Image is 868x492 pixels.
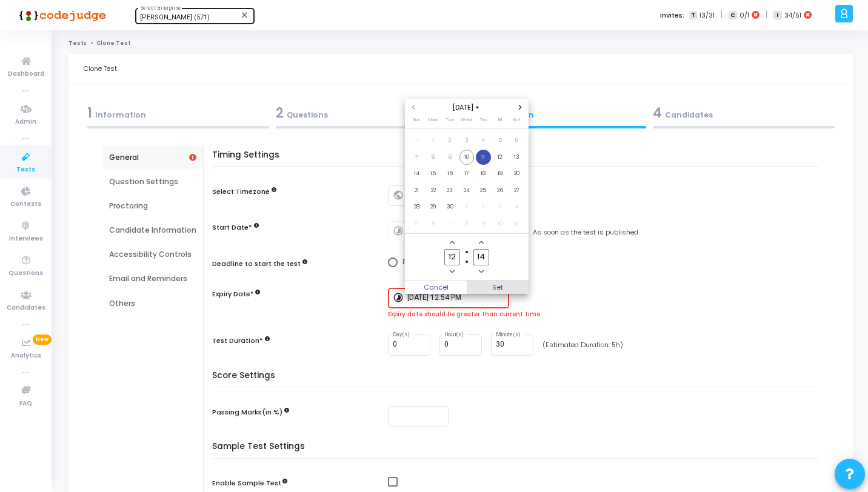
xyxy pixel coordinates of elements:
td: September 30, 2025 [442,199,459,216]
span: 8 [426,150,441,165]
td: September 18, 2025 [475,165,492,182]
td: September 16, 2025 [442,165,459,182]
span: 9 [442,150,458,165]
td: September 23, 2025 [442,182,459,199]
span: 29 [426,199,441,214]
th: Sunday [409,116,426,128]
span: 5 [409,216,424,231]
td: September 5, 2025 [492,132,509,149]
td: September 6, 2025 [509,132,526,149]
td: October 11, 2025 [509,215,526,232]
span: 6 [509,133,524,148]
span: 15 [426,166,441,181]
span: 26 [493,183,508,198]
button: Choose month and year [449,102,484,113]
td: August 31, 2025 [409,132,426,149]
span: 11 [476,150,491,165]
span: 7 [442,216,458,231]
span: Sat [513,116,520,123]
td: October 5, 2025 [409,215,426,232]
span: 19 [493,166,508,181]
td: September 12, 2025 [492,148,509,165]
span: 2 [476,199,491,214]
span: 20 [509,166,524,181]
td: September 9, 2025 [442,148,459,165]
td: September 21, 2025 [409,182,426,199]
span: 3 [493,199,508,214]
td: September 3, 2025 [458,132,475,149]
td: September 14, 2025 [409,165,426,182]
td: September 22, 2025 [425,182,442,199]
button: Add a minute [476,238,487,248]
span: 8 [459,216,475,231]
td: October 8, 2025 [458,215,475,232]
span: Fri [498,116,502,123]
span: 7 [409,150,424,165]
button: Previous month [409,102,419,113]
td: September 29, 2025 [425,199,442,216]
td: September 20, 2025 [509,165,526,182]
span: Tue [446,116,455,123]
td: September 19, 2025 [492,165,509,182]
th: Tuesday [442,116,459,128]
td: September 2, 2025 [442,132,459,149]
th: Wednesday [458,116,475,128]
span: 6 [426,216,441,231]
td: October 1, 2025 [458,199,475,216]
td: September 8, 2025 [425,148,442,165]
span: 10 [493,216,508,231]
span: Sun [413,116,420,123]
td: September 10, 2025 [458,148,475,165]
span: 11 [509,216,524,231]
td: October 7, 2025 [442,215,459,232]
th: Thursday [475,116,492,128]
span: 30 [442,199,458,214]
span: 3 [459,133,475,148]
button: Minus a hour [447,267,458,277]
span: Mon [429,116,438,123]
td: October 4, 2025 [509,199,526,216]
td: September 7, 2025 [409,148,426,165]
span: 5 [493,133,508,148]
th: Monday [425,116,442,128]
button: Add a hour [447,238,458,248]
td: October 10, 2025 [492,215,509,232]
td: September 1, 2025 [425,132,442,149]
span: 28 [409,199,424,214]
span: 4 [509,199,524,214]
td: October 2, 2025 [475,199,492,216]
span: 14 [409,166,424,181]
span: 10 [459,150,475,165]
button: Minus a minute [476,267,487,277]
span: 25 [476,183,491,198]
span: Set [467,281,529,294]
span: 1 [459,199,475,214]
td: September 24, 2025 [458,182,475,199]
td: September 27, 2025 [509,182,526,199]
td: September 4, 2025 [475,132,492,149]
td: October 6, 2025 [425,215,442,232]
td: September 26, 2025 [492,182,509,199]
span: 9 [476,216,491,231]
td: October 3, 2025 [492,199,509,216]
span: 27 [509,183,524,198]
td: September 25, 2025 [475,182,492,199]
button: Next month [515,102,526,113]
th: Friday [492,116,509,128]
th: Saturday [509,116,526,128]
span: 16 [442,166,458,181]
td: September 28, 2025 [409,199,426,216]
span: 2 [442,133,458,148]
span: 24 [459,183,475,198]
td: October 9, 2025 [475,215,492,232]
span: 18 [476,166,491,181]
td: September 11, 2025 [475,148,492,165]
span: 31 [409,133,424,148]
span: 23 [442,183,458,198]
td: September 15, 2025 [425,165,442,182]
td: September 17, 2025 [458,165,475,182]
button: Cancel [405,281,467,294]
span: Thu [479,116,487,123]
span: 21 [409,183,424,198]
